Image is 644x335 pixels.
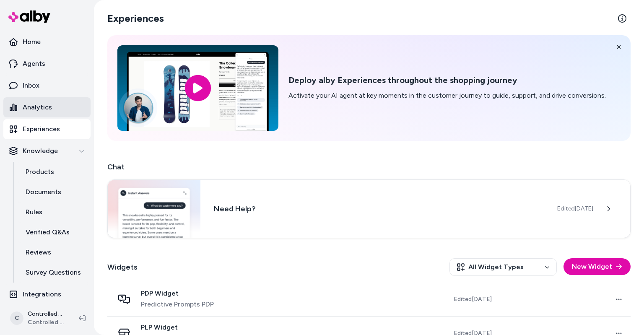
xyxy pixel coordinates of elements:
p: Inbox [23,81,39,91]
a: Integrations [3,284,91,304]
p: Integrations [23,289,61,299]
p: Analytics [23,102,52,112]
p: Verified Q&As [26,227,70,237]
p: Survey Questions [26,267,81,278]
span: C [10,312,23,325]
span: PLP Widget [141,323,213,332]
p: Activate your AI agent at key moments in the customer journey to guide, support, and drive conver... [288,91,606,101]
h2: Chat [107,161,631,173]
a: Products [17,162,91,182]
p: Documents [26,187,61,197]
p: Experiences [23,124,60,134]
p: Knowledge [23,146,58,156]
button: Knowledge [3,141,91,161]
a: Chat widgetNeed Help?Edited[DATE] [107,179,631,238]
p: Agents [23,59,45,69]
p: Rules [26,207,42,217]
button: All Widget Types [449,258,557,276]
a: Reviews [17,242,91,262]
span: Edited [DATE] [557,205,593,213]
a: Verified Q&As [17,222,91,242]
a: Survey Questions [17,262,91,283]
img: alby Logo [8,10,50,23]
p: Products [26,167,54,177]
span: PDP Widget [141,289,214,298]
p: Home [23,37,41,47]
h2: Widgets [107,261,138,273]
h3: Need Help? [214,203,544,215]
span: Edited [DATE] [454,295,492,304]
button: New Widget [563,258,631,275]
a: Inbox [3,75,91,96]
a: Agents [3,54,91,74]
a: Documents [17,182,91,202]
p: Controlled Chaos Shopify [28,310,65,318]
h2: Deploy alby Experiences throughout the shopping journey [288,75,606,86]
a: Experiences [3,119,91,139]
a: Rules [17,202,91,222]
p: Reviews [26,247,51,257]
button: CControlled Chaos ShopifyControlled Chaos [5,305,72,332]
h2: Experiences [107,12,164,25]
a: Analytics [3,97,91,117]
img: Chat widget [108,180,200,238]
a: Home [3,32,91,52]
span: Controlled Chaos [28,318,65,327]
span: Predictive Prompts PDP [141,299,214,309]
